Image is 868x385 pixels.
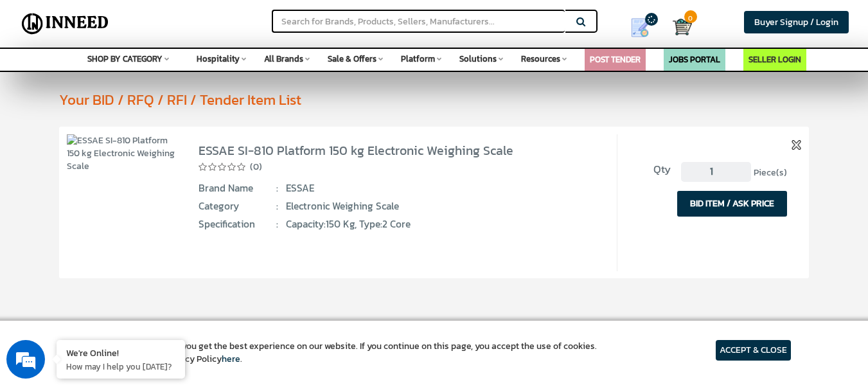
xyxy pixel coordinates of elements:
[59,89,851,110] div: Your BID / RFQ / RFI / Tender Item List
[66,361,175,372] p: How may I help you today?
[199,141,513,160] a: ESSAE SI-810 Platform 150 kg Electronic Weighing Scale
[328,53,376,65] span: Sale & Offers
[669,53,720,66] a: JOBS PORTAL
[684,10,697,23] span: 0
[521,53,560,65] span: Resources
[754,165,787,179] span: Piece(s)
[222,352,240,366] a: here
[748,53,801,66] a: SELLER LOGIN
[66,346,175,359] div: We're Online!
[673,13,681,41] a: Cart 0
[792,140,801,150] img: inneed-close-icon.png
[286,181,524,195] span: ESSAE
[754,15,838,29] span: Buyer Signup / Login
[67,134,177,173] img: ESSAE SI-810 Platform 150 kg Electronic Weighing Scale
[276,199,278,213] span: :
[276,217,278,231] span: :
[630,18,650,37] img: Show My Quotes
[286,199,524,213] span: Electronic Weighing Scale
[677,191,787,217] button: BID ITEM / ASK PRICE
[459,53,497,65] span: Solutions
[286,217,524,231] span: Capacity:150 Kg, Type:2 Core
[77,340,597,366] article: We use cookies to ensure you get the best experience on our website. If you continue on this page...
[673,17,692,37] img: Cart
[197,53,240,65] span: Hospitality
[590,53,641,66] a: POST TENDER
[199,181,278,195] span: Brand Name
[276,181,278,195] span: :
[199,217,278,231] span: Specification
[632,162,671,177] span: Qty
[616,13,673,42] a: my Quotes
[17,8,113,40] img: Inneed.Market
[87,53,163,65] span: SHOP BY CATEGORY
[264,53,303,65] span: All Brands
[272,10,565,33] input: Search for Brands, Products, Sellers, Manufacturers...
[199,199,278,213] span: Category
[744,11,849,33] a: Buyer Signup / Login
[716,340,791,361] article: ACCEPT & CLOSE
[401,53,435,65] span: Platform
[250,161,262,174] span: (0)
